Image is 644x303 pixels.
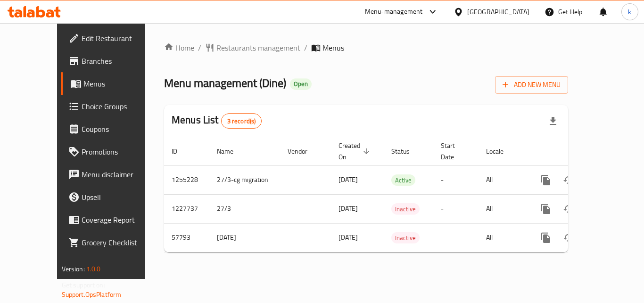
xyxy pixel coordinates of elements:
span: Choice Groups [82,101,157,112]
button: more [535,226,557,249]
span: 3 record(s) [222,117,262,126]
td: - [433,223,479,252]
span: Status [391,146,422,157]
td: 1227737 [164,194,209,223]
a: Edit Restaurant [61,27,165,50]
span: Menu disclaimer [82,169,157,180]
span: Locale [486,146,516,157]
td: - [433,194,479,223]
table: enhanced table [164,137,633,252]
div: Inactive [391,232,420,243]
span: Version: [62,263,85,275]
td: - [433,165,479,194]
div: Menu-management [365,6,423,17]
button: more [535,198,557,220]
span: [DATE] [339,231,358,243]
td: 57793 [164,223,209,252]
span: Menus [83,78,157,89]
span: Coverage Report [82,214,157,225]
span: ID [172,146,190,157]
span: Get support on: [62,279,105,291]
span: k [628,7,631,17]
span: [DATE] [339,173,358,186]
a: Promotions [61,140,165,163]
button: more [535,169,557,191]
div: Total records count [221,113,262,129]
button: Change Status [557,226,580,249]
span: Restaurants management [216,42,300,53]
a: Menu disclaimer [61,163,165,186]
h2: Menus List [172,113,262,129]
span: Vendor [288,146,320,157]
span: Menus [322,42,344,53]
th: Actions [527,137,633,166]
li: / [198,42,201,53]
td: 27/3 [209,194,280,223]
button: Change Status [557,198,580,220]
td: 27/3-cg migration [209,165,280,194]
a: Support.OpsPlatform [62,288,122,301]
a: Upsell [61,186,165,208]
span: Name [217,146,246,157]
a: Branches [61,50,165,72]
span: Edit Restaurant [82,33,157,44]
span: Active [391,175,415,186]
li: / [304,42,307,53]
span: Open [290,80,312,88]
span: [DATE] [339,202,358,215]
span: Inactive [391,233,420,243]
a: Coupons [61,118,165,140]
a: Home [164,42,194,53]
span: Inactive [391,204,420,215]
span: Coupons [82,123,157,135]
a: Menus [61,72,165,95]
span: Grocery Checklist [82,237,157,248]
span: Branches [82,55,157,67]
span: Created On [339,140,372,163]
span: Menu management ( Dine ) [164,72,286,94]
a: Restaurants management [205,42,300,53]
td: All [479,223,527,252]
td: [DATE] [209,223,280,252]
button: Add New Menu [495,76,568,94]
a: Choice Groups [61,95,165,118]
a: Grocery Checklist [61,231,165,254]
nav: breadcrumb [164,42,568,53]
td: 1255228 [164,165,209,194]
div: [GEOGRAPHIC_DATA] [467,7,529,17]
span: Promotions [82,146,157,157]
span: 1.0.0 [86,263,101,275]
td: All [479,194,527,223]
span: Add New Menu [503,79,561,91]
span: Upsell [82,191,157,203]
button: Change Status [557,169,580,191]
div: Open [290,78,312,90]
span: Start Date [441,140,467,163]
td: All [479,165,527,194]
div: Export file [542,110,564,132]
a: Coverage Report [61,208,165,231]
